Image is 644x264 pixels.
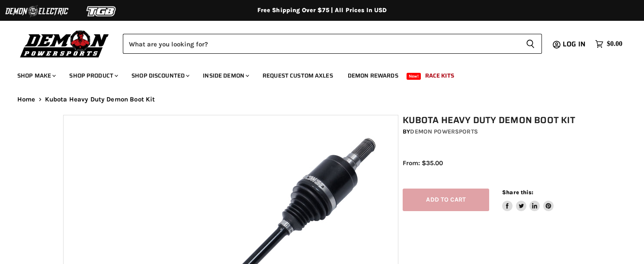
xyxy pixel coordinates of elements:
a: Shop Discounted [125,67,195,85]
a: Request Custom Axles [256,67,340,85]
span: Share this: [502,189,533,196]
span: New! [407,73,421,80]
span: Kubota Heavy Duty Demon Boot Kit [45,96,155,103]
a: $0.00 [591,38,627,50]
form: Product [123,34,542,54]
a: Inside Demon [196,67,254,85]
img: Demon Electric Logo 2 [4,3,69,20]
input: Search [123,34,519,54]
img: Demon Powersports [17,28,112,59]
span: $0.00 [607,40,622,48]
h1: Kubota Heavy Duty Demon Boot Kit [403,115,586,126]
span: From: $35.00 [403,159,443,167]
a: Race Kits [419,67,461,85]
a: Log in [559,40,591,48]
button: Search [519,34,542,54]
ul: Main menu [11,63,620,85]
a: Shop Make [11,67,61,85]
aside: Share this: [502,189,554,212]
img: TGB Logo 2 [69,3,134,20]
a: Shop Product [63,67,123,85]
span: Log in [563,39,586,49]
a: Demon Rewards [341,67,405,85]
a: Demon Powersports [410,128,477,135]
div: by [403,127,586,137]
a: Home [17,96,35,103]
